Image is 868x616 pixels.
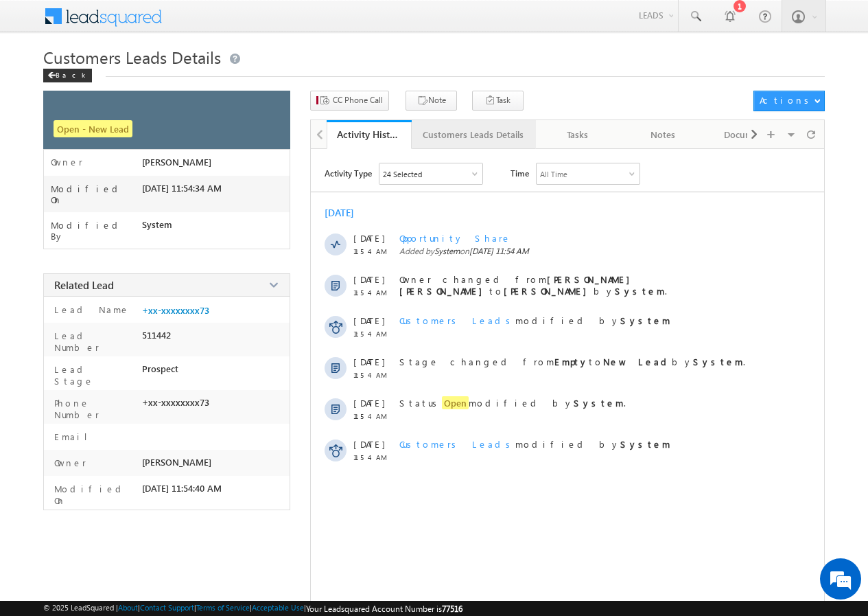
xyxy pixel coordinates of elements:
label: Lead Stage [51,363,137,387]
span: Customers Leads Details [43,46,221,68]
div: Notes [632,126,694,143]
div: [DATE] [325,206,369,219]
label: Email [51,431,98,442]
span: Opportunity Share [399,232,511,244]
strong: System [615,285,665,297]
a: Contact Support [140,603,194,612]
span: Your Leadsquared Account Number is [306,604,462,614]
span: 11:54 AM [353,330,395,338]
strong: System [693,356,743,367]
span: Open [442,396,469,409]
a: +xx-xxxxxxxx73 [142,305,209,316]
span: Prospect [142,363,178,374]
strong: System [620,438,670,450]
span: 11:54 AM [353,288,395,297]
div: Actions [760,94,814,106]
strong: [PERSON_NAME] [504,285,594,297]
button: Task [472,91,524,111]
em: Start Chat [187,423,249,442]
label: Owner [51,457,86,468]
span: [DATE] 11:54:34 AM [142,183,222,194]
span: CC Phone Call [333,94,383,106]
span: 77516 [442,604,462,614]
strong: [PERSON_NAME] [PERSON_NAME] [399,273,637,297]
span: [DATE] [353,397,384,409]
div: 24 Selected [383,170,422,179]
button: Note [406,91,457,111]
button: CC Phone Call [310,91,389,111]
div: Chat with us now [71,72,231,90]
div: Owner Changed,Status Changed,Stage Changed,Source Changed,Notes & 19 more.. [379,163,482,184]
span: System [434,246,460,256]
span: [DATE] 11:54:40 AM [142,483,222,494]
div: Minimize live chat window [225,7,258,40]
span: 11:54 AM [353,247,395,255]
span: Open - New Lead [54,120,132,137]
strong: New Lead [603,356,672,367]
span: 11:54 AM [353,453,395,461]
span: [DATE] [353,273,384,285]
label: Modified On [51,183,142,205]
textarea: Type your message and hit 'Enter' [18,127,250,411]
div: Customers Leads Details [423,126,524,143]
span: 511442 [142,330,171,341]
label: Modified By [51,220,142,242]
div: All Time [540,170,567,179]
strong: Empty [554,356,589,367]
label: Lead Number [51,330,137,353]
span: [DATE] [353,356,384,367]
span: +xx-xxxxxxxx73 [142,397,209,408]
div: Tasks [547,126,609,143]
a: Terms of Service [196,603,250,612]
span: 11:54 AM [353,371,395,379]
span: [DATE] [353,315,384,326]
button: Actions [753,91,824,111]
span: Related Lead [54,278,114,292]
a: Notes [621,120,706,149]
a: Activity History [327,120,412,149]
span: Stage changed from to by . [399,356,745,367]
span: modified by [399,438,670,450]
a: Acceptable Use [252,603,304,612]
span: [PERSON_NAME] [142,457,211,468]
span: [DATE] [353,232,384,244]
label: Lead Name [51,304,130,315]
label: Modified On [51,483,137,506]
div: Activity History [337,128,401,141]
img: d_60004797649_company_0_60004797649 [23,72,58,90]
span: System [142,219,172,230]
span: © 2025 LeadSquared | | | | | [43,603,462,614]
label: Owner [51,157,83,168]
span: Time [511,163,529,183]
label: Phone Number [51,397,137,420]
a: Customers Leads Details [412,120,536,149]
span: Status modified by . [399,396,626,409]
span: Customers Leads [399,438,515,450]
a: Tasks [536,120,621,149]
span: [DATE] 11:54 AM [469,246,529,256]
span: modified by [399,315,670,326]
span: [PERSON_NAME] [142,157,211,168]
span: 11:54 AM [353,412,395,420]
li: Activity History [327,120,412,148]
div: Back [43,69,92,82]
span: Customers Leads [399,315,515,326]
span: Added by on [399,246,799,256]
span: Activity Type [325,163,372,183]
a: About [118,603,138,612]
a: Documents [706,120,791,149]
strong: System [620,315,670,326]
span: [DATE] [353,438,384,450]
span: Owner changed from to by . [399,273,667,297]
strong: System [574,397,624,409]
div: Documents [717,126,779,143]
